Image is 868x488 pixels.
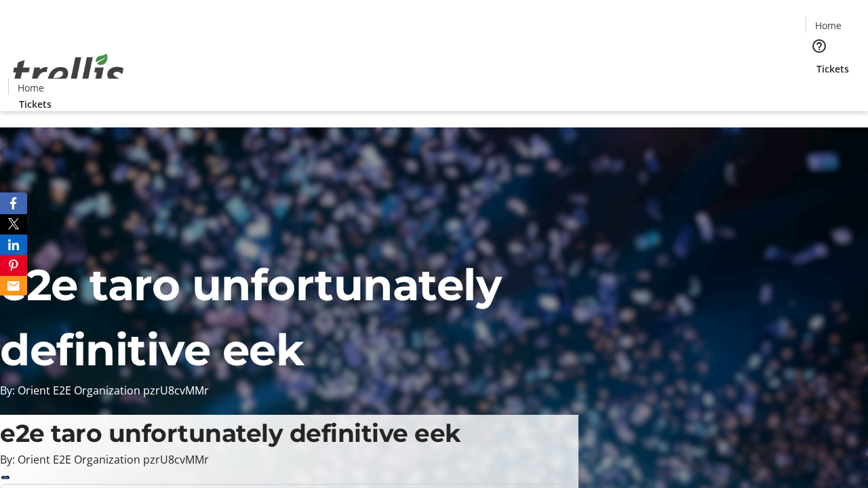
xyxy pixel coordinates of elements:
button: Cart [806,76,833,103]
span: Tickets [816,62,849,76]
a: Tickets [8,97,62,111]
span: Tickets [19,97,52,111]
span: Home [18,81,44,95]
span: Home [815,18,842,33]
a: Tickets [806,62,860,76]
a: Home [9,81,52,95]
button: Help [806,33,833,60]
img: Orient E2E Organization pzrU8cvMMr's Logo [8,39,129,106]
a: Home [806,18,850,33]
